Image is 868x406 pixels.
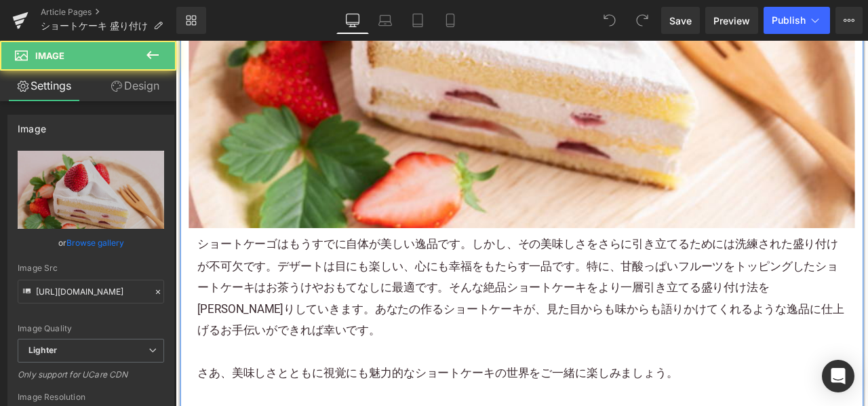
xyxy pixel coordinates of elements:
[401,7,434,34] a: Tablet
[18,369,164,389] div: Only support for UCare CDN
[18,392,164,402] div: Image Resolution
[66,231,124,255] a: Browse gallery
[669,14,692,28] span: Save
[835,7,863,34] button: More
[629,7,656,34] button: Redo
[369,7,401,34] a: Laptop
[26,229,795,356] p: ショートケーゴはもうすでに自体が美しい逸品です。しかし、その美味しさをさらに引き立てるためには洗練された盛り付けが不可欠です。デザートは目にも楽しい、心にも幸福をもたらす一品です。特に、甘酸っぱ...
[28,345,57,355] b: Lighter
[176,7,206,34] a: New Library
[18,280,164,303] input: Link
[822,360,854,392] div: Open Intercom Messenger
[18,324,164,333] div: Image Quality
[18,236,164,250] div: or
[772,15,806,26] span: Publish
[705,7,758,34] a: Preview
[434,7,467,34] a: Mobile
[18,115,46,134] div: Image
[35,50,64,61] span: Image
[336,7,369,34] a: Desktop
[713,14,750,28] span: Preview
[18,263,164,273] div: Image Src
[41,7,176,18] a: Article Pages
[91,71,179,101] a: Design
[596,7,623,34] button: Undo
[41,20,148,31] span: ショートケーキ 盛り付け
[764,7,830,34] button: Publish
